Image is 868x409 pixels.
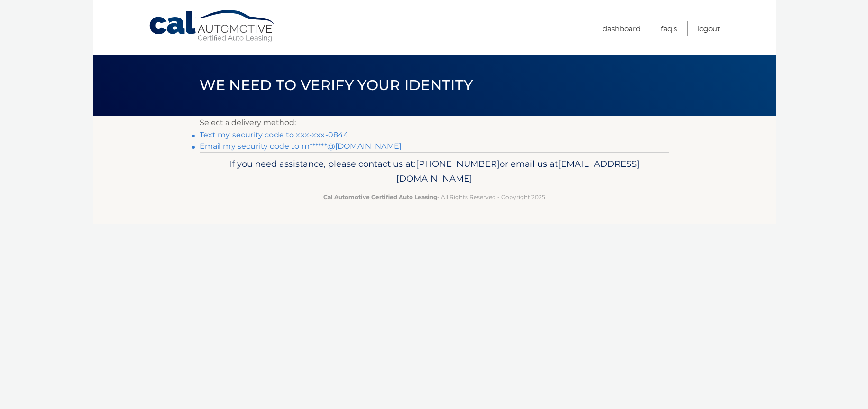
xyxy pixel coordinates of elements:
[200,76,473,94] span: We need to verify your identity
[200,142,402,151] a: Email my security code to m******@[DOMAIN_NAME]
[148,9,276,43] a: Cal Automotive
[200,116,669,129] p: Select a delivery method:
[661,21,677,36] a: FAQ's
[323,193,437,200] strong: Cal Automotive Certified Auto Leasing
[697,21,720,36] a: Logout
[416,158,500,169] span: [PHONE_NUMBER]
[603,21,640,36] a: Dashboard
[206,192,663,202] p: - All Rights Reserved - Copyright 2025
[206,156,663,187] p: If you need assistance, please contact us at: or email us at
[200,130,349,139] a: Text my security code to xxx-xxx-0844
